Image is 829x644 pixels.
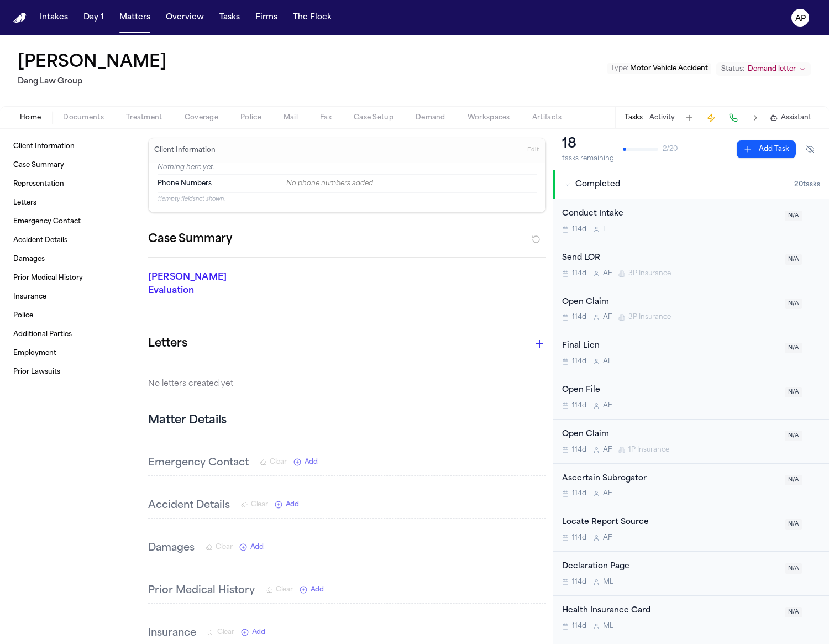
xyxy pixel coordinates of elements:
h3: Accident Details [148,498,230,514]
p: No letters created yet [148,378,546,391]
a: Client Information [9,138,132,155]
span: Artifacts [532,113,562,122]
p: Nothing here yet. [158,163,537,174]
a: Intakes [35,8,72,28]
button: Tasks [625,113,643,122]
span: Phone Numbers [158,179,212,188]
p: [PERSON_NAME] Evaluation [148,271,272,297]
span: 114d [572,622,586,631]
span: Motor Vehicle Accident [630,65,708,72]
button: Clear Insurance [207,628,234,637]
span: Workspaces [468,113,510,122]
h2: Matter Details [148,413,227,428]
a: Representation [9,175,132,193]
a: Emergency Contact [9,213,132,231]
button: Overview [161,8,208,28]
span: N/A [785,519,802,530]
span: Mail [284,113,298,122]
button: Edit matter name [18,53,167,73]
button: Edit [524,142,542,159]
button: Create Immediate Task [704,110,719,125]
h3: Insurance [148,626,196,641]
div: 18 [562,135,614,153]
a: Prior Medical History [9,269,132,287]
button: Add New [239,543,264,552]
div: Open task: Conduct Intake [553,199,829,243]
span: Status: [721,65,744,74]
span: 20 task s [794,180,820,189]
div: Open Claim [562,428,778,441]
span: Clear [270,458,287,467]
a: Case Summary [9,156,132,174]
h3: Damages [148,541,195,556]
a: Home [13,13,27,23]
span: Home [20,113,41,122]
div: Open task: Declaration Page [553,552,829,596]
span: A F [603,401,612,410]
div: Open task: Locate Report Source [553,507,829,552]
span: 114d [572,269,586,278]
button: Day 1 [79,8,108,28]
a: Damages [9,250,132,268]
span: Add [250,543,264,552]
a: Accident Details [9,232,132,249]
span: 114d [572,578,586,587]
button: The Flock [288,8,336,28]
span: Treatment [126,113,162,122]
h1: [PERSON_NAME] [18,53,167,73]
span: 114d [572,357,586,366]
div: Open task: Open File [553,375,829,420]
button: Add Task [737,140,796,158]
button: Clear Emergency Contact [260,458,287,467]
span: Case Setup [354,113,393,122]
span: N/A [785,475,802,485]
span: 114d [572,225,586,234]
span: 2 / 20 [663,145,678,154]
div: Open task: Send LOR [553,243,829,287]
span: Add [252,628,265,637]
button: Matters [115,8,155,28]
a: Letters [9,194,132,212]
span: N/A [785,211,802,221]
div: Ascertain Subrogator [562,473,778,485]
a: Employment [9,344,132,362]
button: Add New [275,500,299,509]
span: Documents [63,113,104,122]
span: N/A [785,607,802,617]
a: Additional Parties [9,326,132,343]
h3: Prior Medical History [148,583,255,599]
button: Hide completed tasks (⌘⇧H) [800,140,820,158]
h1: Letters [148,335,187,353]
div: Health Insurance Card [562,605,778,617]
span: N/A [785,563,802,574]
span: 3P Insurance [628,269,671,278]
span: Clear [276,585,293,594]
div: Open task: Open Claim [553,420,829,464]
div: tasks remaining [562,154,614,163]
span: Demand [416,113,445,122]
span: A F [603,313,612,322]
button: Clear Prior Medical History [266,585,293,594]
span: 114d [572,446,586,454]
div: No phone numbers added [286,179,537,188]
span: N/A [785,343,802,353]
span: Police [240,113,261,122]
span: N/A [785,299,802,309]
button: Completed20tasks [553,170,829,199]
div: Open task: Ascertain Subrogator [553,464,829,508]
span: N/A [785,387,802,397]
button: Firms [251,8,282,28]
button: Add Task [681,110,697,125]
button: Activity [649,113,675,122]
span: 3P Insurance [628,313,671,322]
button: Change status from Demand letter [716,62,811,76]
span: Add [311,585,324,594]
img: Finch Logo [13,13,27,23]
button: Edit Type: Motor Vehicle Accident [607,63,711,74]
a: Insurance [9,288,132,306]
div: Open File [562,384,778,397]
div: Send LOR [562,252,778,265]
span: A F [603,533,612,542]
